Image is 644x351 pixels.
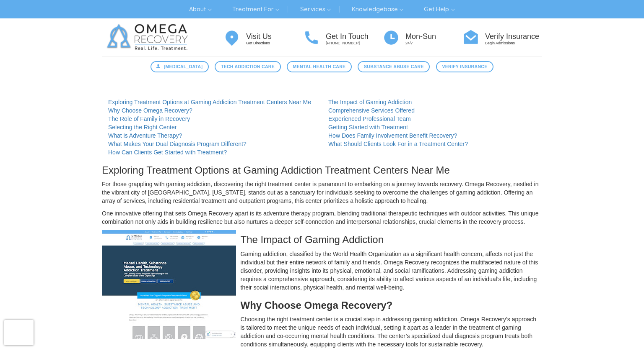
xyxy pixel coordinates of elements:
[485,33,542,41] h4: Verify Insurance
[223,28,303,46] a: Visit Us Get Directions
[241,300,393,311] strong: Why Choose Omega Recovery?
[102,230,236,339] img: Gaming Addiction Treatment Centers Near Me
[108,132,182,139] a: What is Adventure Therapy?
[328,115,411,122] a: Experienced Professional Team
[183,3,218,16] a: About
[364,63,424,70] span: Substance Abuse Care
[102,18,196,56] img: Omega Recovery
[326,41,383,46] p: [PHONE_NUMBER]
[405,33,462,41] h4: Mon-Sun
[102,234,542,245] h3: The Impact of Gaming Addiction
[102,209,542,226] p: One innovative offering that sets Omega Recovery apart is its adventure therapy program, blending...
[462,28,542,46] a: Verify Insurance Begin Admissions
[328,132,457,139] a: How Does Family Involvement Benefit Recovery?
[221,63,275,70] span: Tech Addiction Care
[326,33,383,41] h4: Get In Touch
[418,3,461,16] a: Get Help
[485,41,542,46] p: Begin Admissions
[108,124,177,131] a: Selecting the Right Center
[164,63,203,70] span: [MEDICAL_DATA]
[4,320,34,345] iframe: reCAPTCHA
[102,315,542,348] p: Choosing the right treatment center is a crucial step in addressing gaming addiction. Omega Recov...
[108,149,227,156] a: How Can Clients Get Started with Treatment?
[102,250,542,292] p: Gaming addiction, classified by the World Health Organization as a significant health concern, af...
[151,61,209,72] a: [MEDICAL_DATA]
[294,3,337,16] a: Services
[358,61,430,72] a: Substance Abuse Care
[246,33,303,41] h4: Visit Us
[102,180,542,205] p: For those grappling with gaming addiction, discovering the right treatment center is paramount to...
[108,99,311,105] a: Exploring Treatment Options at Gaming Addiction Treatment Centers Near Me
[436,61,493,72] a: Verify Insurance
[328,107,415,114] a: Comprehensive Services Offered
[102,165,542,176] h3: Exploring Treatment Options at Gaming Addiction Treatment Centers Near Me
[226,3,286,16] a: Treatment For
[303,28,383,46] a: Get In Touch [PHONE_NUMBER]
[287,61,352,72] a: Mental Health Care
[442,63,487,70] span: Verify Insurance
[328,141,468,147] a: What Should Clients Look For in a Treatment Center?
[328,124,408,131] a: Getting Started with Treatment
[328,99,412,105] a: The Impact of Gaming Addiction
[108,141,247,147] a: What Makes Your Dual Diagnosis Program Different?
[293,63,346,70] span: Mental Health Care
[345,3,410,16] a: Knowledgebase
[215,61,280,72] a: Tech Addiction Care
[108,107,192,114] a: Why Choose Omega Recovery?
[108,115,190,122] a: The Role of Family in Recovery
[246,41,303,46] p: Get Directions
[405,41,462,46] p: 24/7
